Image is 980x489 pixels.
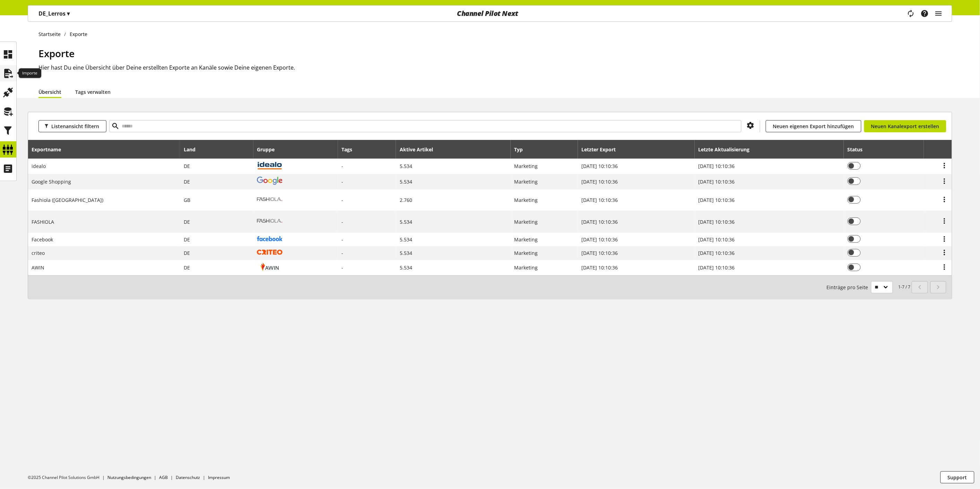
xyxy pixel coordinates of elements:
img: facebook [257,236,283,241]
span: 5.534 [400,250,412,256]
span: Deutschland [184,264,190,271]
span: 5.534 [400,236,412,243]
span: [DATE] 10:10:36 [582,236,618,243]
span: - [342,250,344,256]
a: AGB [159,474,168,480]
span: [DATE] 10:10:36 [582,219,618,225]
span: 5.534 [400,264,412,271]
span: Einträge pro Seite [827,284,871,291]
span: idealo [32,163,46,169]
span: - [342,236,344,243]
span: 5.534 [400,178,412,185]
span: ▾ [67,10,70,17]
span: - [342,197,344,203]
span: Marketing [514,197,538,203]
span: Exporte [38,47,75,60]
span: Facebook [32,236,53,243]
span: [DATE] 10:10:36 [582,264,618,271]
div: Letzte Aktualisierung [698,146,756,153]
span: Vereinigtes Königreich [184,197,190,203]
span: [DATE] 10:10:36 [698,178,735,185]
span: Deutschland [184,219,190,225]
a: Datenschutz [176,474,200,480]
div: Letzter Export [582,146,623,153]
span: - [342,219,344,225]
span: Support [948,474,967,481]
a: Startseite [38,30,64,38]
a: Nutzungsbedingungen [107,474,151,480]
small: 1-7 / 7 [827,281,911,293]
span: 5.534 [400,163,412,169]
span: Deutschland [184,250,190,256]
img: google [257,177,283,185]
div: Tags [342,146,353,153]
span: AWIN [32,264,45,271]
span: [DATE] 10:10:36 [698,197,735,203]
button: Listenansicht filtern [38,120,106,132]
span: Fashiola ([GEOGRAPHIC_DATA]) [32,197,104,203]
p: DE_Lerros [38,9,70,18]
span: [DATE] 10:10:36 [698,163,735,169]
span: Marketing [514,236,538,243]
span: Google Shopping [32,178,71,185]
span: Marketing [514,264,538,271]
span: [DATE] 10:10:36 [582,163,618,169]
span: - [342,178,344,185]
a: Neuen Kanalexport erstellen [864,120,946,132]
div: Typ [514,146,530,153]
span: Deutschland [184,178,190,185]
a: Neuen eigenen Export hinzufügen [766,120,861,132]
li: ©2025 Channel Pilot Solutions GmbH [28,474,107,481]
span: Marketing [514,163,538,169]
span: [DATE] 10:10:36 [698,236,735,243]
span: FASHIOLA [32,219,54,225]
h2: Hier hast Du eine Übersicht über Deine erstellten Exporte an Kanäle sowie Deine eigenen Exporte. [38,63,952,72]
span: Marketing [514,219,538,225]
span: - [342,163,344,169]
div: Status [848,146,870,153]
div: Land [184,146,202,153]
a: Impressum [208,474,230,480]
div: Exportname [32,146,68,153]
span: [DATE] 10:10:36 [698,250,735,256]
img: fashiola [257,213,283,228]
img: fashiola [257,192,283,207]
span: criteo [32,250,45,256]
a: Übersicht [38,88,61,96]
span: [DATE] 10:10:36 [698,219,735,225]
span: [DATE] 10:10:36 [698,264,735,271]
span: Marketing [514,178,538,185]
span: [DATE] 10:10:36 [582,178,618,185]
span: Deutschland [184,236,190,243]
img: awin [257,263,283,271]
div: Gruppe [257,146,281,153]
span: Marketing [514,250,538,256]
button: Support [940,471,974,483]
span: 2.760 [400,197,412,203]
span: [DATE] 10:10:36 [582,250,618,256]
div: Importe [19,69,41,78]
span: 5.534 [400,219,412,225]
nav: main navigation [28,5,952,22]
span: Listenansicht filtern [51,123,99,130]
img: idealo [257,161,283,170]
span: Deutschland [184,163,190,169]
img: criteo [257,250,283,255]
span: [DATE] 10:10:36 [582,197,618,203]
div: Aktive Artikel [400,146,440,153]
span: - [342,264,344,271]
span: Neuen eigenen Export hinzufügen [773,123,854,130]
a: Tags verwalten [75,88,111,96]
span: Neuen Kanalexport erstellen [871,123,939,130]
